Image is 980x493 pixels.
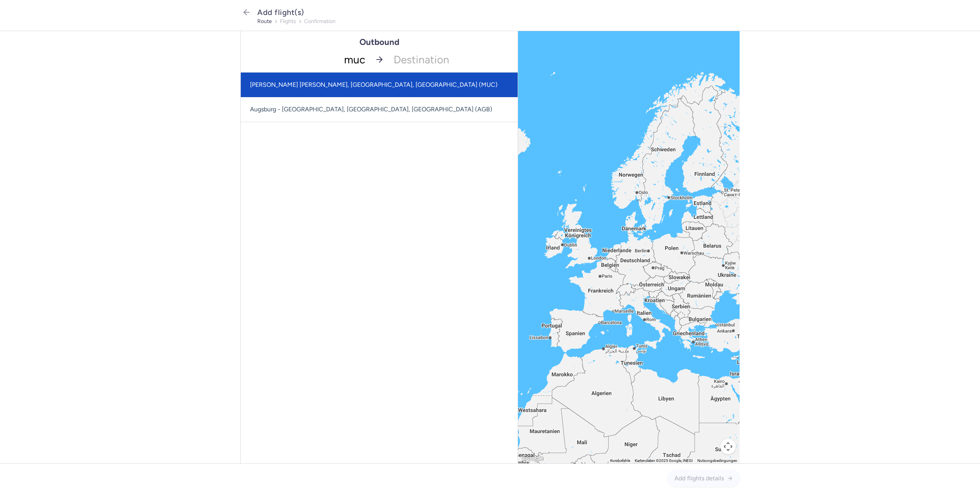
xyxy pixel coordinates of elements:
[520,453,545,463] img: Google
[668,470,740,487] button: Add flights details
[674,475,724,482] span: Add flights details
[520,456,545,461] a: Dieses Gebiet in Google Maps öffnen (in neuem Fenster)
[241,47,370,72] input: -searchbox
[304,18,336,25] button: confirmation
[280,18,296,25] button: flights
[359,37,399,47] h1: Outbound
[635,458,693,463] span: Kartendaten ©2025 Google, INEGI
[250,106,492,113] span: Augsburg - [GEOGRAPHIC_DATA], [GEOGRAPHIC_DATA], [GEOGRAPHIC_DATA] (AGB)
[389,47,518,72] span: Destination
[720,439,736,454] button: Kamerasteuerung für die Karte
[250,81,498,88] span: [PERSON_NAME] [PERSON_NAME], [GEOGRAPHIC_DATA], [GEOGRAPHIC_DATA] (MUC)
[697,458,737,463] a: Nutzungsbedingungen
[610,458,630,463] button: Kurzbefehle
[257,18,272,25] button: route
[257,8,304,17] span: Add flight(s)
